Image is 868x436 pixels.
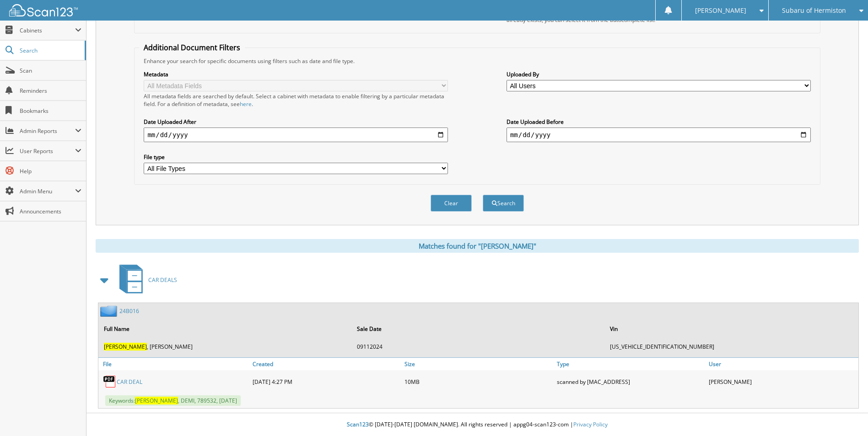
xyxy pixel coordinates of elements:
a: Created [250,358,402,370]
button: Search [483,195,524,212]
td: [US_VEHICLE_IDENTIFICATION_NUMBER] [605,339,857,354]
label: Uploaded By [507,70,811,78]
span: [PERSON_NAME] [135,397,178,404]
span: Scan [20,67,81,74]
label: Date Uploaded After [144,118,448,126]
img: folder2.png [100,305,119,317]
div: 10MB [402,372,554,391]
span: [PERSON_NAME] [695,8,746,13]
a: Privacy Policy [573,420,608,428]
span: Cabinets [20,27,75,34]
iframe: Chat Widget [822,392,868,436]
span: Search [20,47,80,54]
th: Vin [605,319,857,338]
a: Size [402,358,554,370]
legend: Additional Document Filters [139,43,245,53]
div: Matches found for "[PERSON_NAME]" [96,239,859,253]
div: scanned by [MAC_ADDRESS] [555,372,706,391]
label: Date Uploaded Before [507,118,811,126]
img: scan123-logo-white.svg [9,4,78,16]
td: 09112024 [352,339,604,354]
input: start [144,128,448,142]
a: User [706,358,858,370]
span: Announcements [20,207,81,215]
span: Keywords: , DEMI, 789532, [DATE] [105,395,241,406]
div: © [DATE]-[DATE] [DOMAIN_NAME]. All rights reserved | appg04-scan123-com | [86,414,868,436]
div: All metadata fields are searched by default. Select a cabinet with metadata to enable filtering b... [144,92,448,108]
div: Enhance your search for specific documents using filters such as date and file type. [139,57,815,65]
a: CAR DEAL [117,378,142,386]
span: [PERSON_NAME] [104,343,147,351]
a: 24B016 [119,307,139,315]
span: CAR DEALS [148,276,177,284]
td: , [PERSON_NAME] [99,339,351,354]
a: File [98,358,250,370]
span: Admin Reports [20,127,75,135]
a: CAR DEALS [114,262,177,298]
span: Admin Menu [20,187,75,195]
span: Help [20,167,81,175]
th: Sale Date [352,319,604,338]
label: File type [144,153,448,161]
span: User Reports [20,147,75,155]
a: here [240,100,252,108]
div: [PERSON_NAME] [706,372,858,391]
span: Subaru of Hermiston [782,8,846,13]
div: [DATE] 4:27 PM [250,372,402,391]
span: Bookmarks [20,107,81,115]
img: PDF.png [103,375,117,388]
th: Full Name [99,319,351,338]
span: Scan123 [347,420,369,428]
span: Reminders [20,87,81,95]
a: Type [555,358,706,370]
button: Clear [431,195,472,212]
input: end [507,128,811,142]
label: Metadata [144,70,448,78]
